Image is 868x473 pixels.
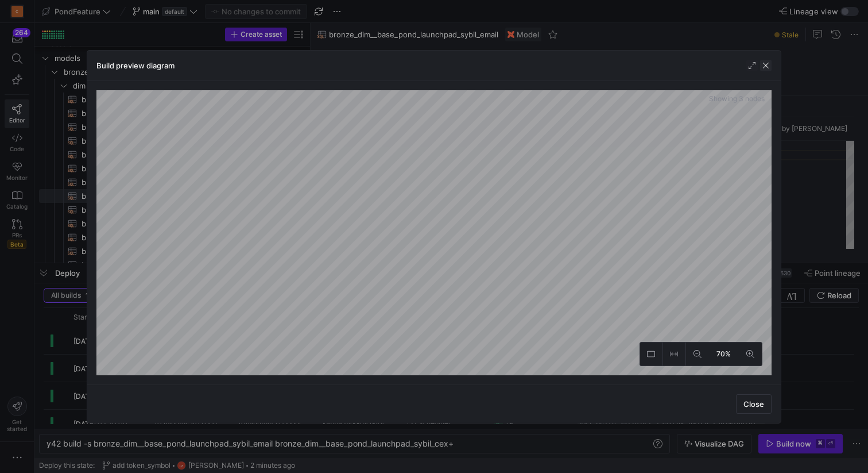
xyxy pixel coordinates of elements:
[743,399,764,409] span: Close
[709,343,739,366] button: 70%
[96,61,175,70] h3: Build preview diagram
[736,394,772,414] button: Close
[714,348,733,360] span: 70%
[709,95,767,103] span: Showing 3 nodes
